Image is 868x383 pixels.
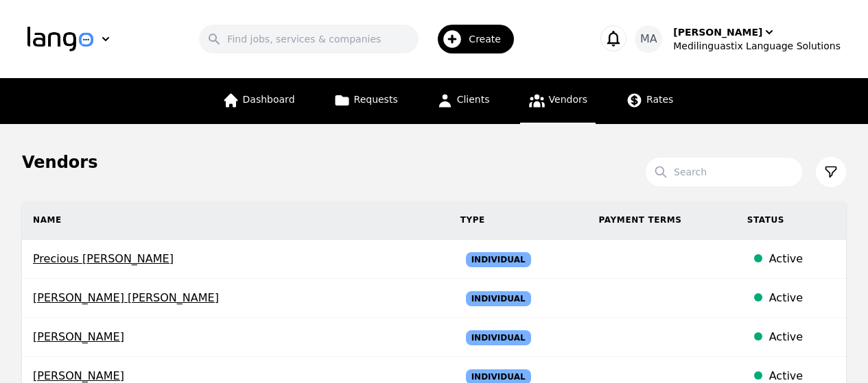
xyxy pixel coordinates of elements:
a: Requests [325,78,406,124]
div: Active [769,329,835,345]
div: Medilinguastix Language Solutions [673,39,841,53]
div: Active [769,251,835,267]
input: Search [646,158,802,186]
input: Find jobs, services & companies [199,25,419,53]
a: Clients [428,78,498,124]
a: Rates [618,78,681,124]
span: Vendors [549,94,587,105]
span: Precious [PERSON_NAME] [33,251,438,267]
div: [PERSON_NAME] [673,25,762,39]
span: Rates [646,94,673,105]
span: MA [640,31,657,47]
th: Payment Terms [588,201,736,240]
th: Status [736,201,846,240]
span: Requests [354,94,398,105]
span: [PERSON_NAME] [33,329,438,345]
button: MA[PERSON_NAME]Medilinguastix Language Solutions [635,25,841,53]
img: Logo [27,27,93,51]
span: Create [469,32,511,46]
span: Individual [466,252,531,267]
span: [PERSON_NAME] [PERSON_NAME] [33,290,438,306]
span: Individual [466,291,531,306]
th: Type [449,201,588,240]
a: Dashboard [214,78,303,124]
span: Clients [457,94,490,105]
button: Filter [816,157,846,187]
div: Active [769,290,835,306]
h1: Vendors [22,151,97,173]
th: Name [22,201,449,240]
button: Create [419,19,522,59]
span: Individual [466,330,531,345]
a: Vendors [520,78,596,124]
span: Dashboard [243,94,295,105]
